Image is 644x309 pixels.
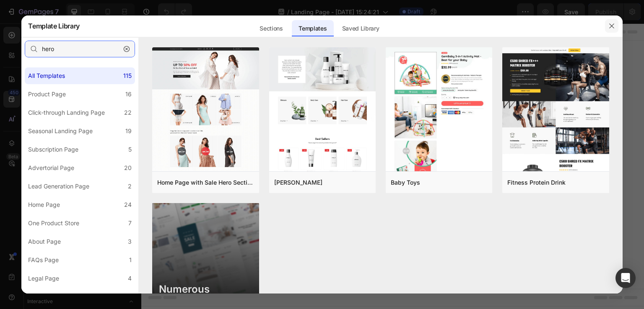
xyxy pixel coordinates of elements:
[28,200,60,210] div: Home Page
[124,200,132,210] div: 24
[253,162,312,179] button: Add elements
[274,178,322,188] div: [PERSON_NAME]
[28,144,78,154] div: Subscription Page
[128,273,132,283] div: 4
[129,255,132,265] div: 1
[28,163,74,173] div: Advertorial Page
[124,108,132,118] div: 22
[28,181,89,191] div: Lead Generation Page
[128,181,132,191] div: 2
[128,237,132,247] div: 3
[28,15,80,37] h2: Template Library
[195,209,308,216] div: Start with Generating from URL or image
[335,20,386,37] div: Saved Library
[201,145,302,155] div: Start with Sections from sidebar
[124,163,132,173] div: 20
[28,292,66,302] div: Contact Page
[25,41,135,57] input: E.g.: Black Friday, Sale, etc.
[128,144,132,154] div: 5
[191,162,248,179] button: Add sections
[28,71,65,81] div: All Templates
[128,292,132,302] div: 2
[28,89,66,99] div: Product Page
[28,218,79,228] div: One Product Store
[292,20,333,37] div: Templates
[123,71,132,81] div: 115
[507,178,566,188] div: Fitness Protein Drink
[128,218,132,228] div: 7
[28,126,93,136] div: Seasonal Landing Page
[253,20,289,37] div: Sections
[157,178,254,188] div: Home Page with Sale Hero Section
[125,89,132,99] div: 16
[28,108,105,118] div: Click-through Landing Page
[28,273,59,283] div: Legal Page
[125,126,132,136] div: 19
[391,178,420,188] div: Baby Toys
[28,255,59,265] div: FAQs Page
[28,237,61,247] div: About Page
[615,268,636,288] div: Open Intercom Messenger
